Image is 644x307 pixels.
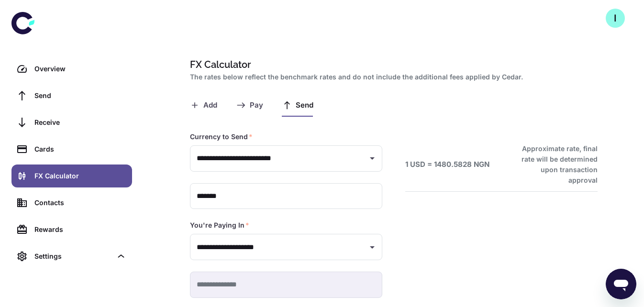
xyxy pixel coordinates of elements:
a: FX Calculator [11,164,132,187]
button: Open [366,152,379,165]
span: Pay [250,101,263,110]
label: You're Paying In [190,220,249,230]
h1: FX Calculator [190,57,594,72]
a: Receive [11,111,132,134]
div: Settings [11,245,132,268]
div: Overview [34,64,126,74]
div: Settings [34,251,112,262]
a: Contacts [11,191,132,214]
h6: Approximate rate, final rate will be determined upon transaction approval [511,143,598,186]
a: Cards [11,138,132,161]
button: I [606,9,625,28]
h6: 1 USD = 1480.5828 NGN [405,159,489,170]
iframe: Button to launch messaging window [606,269,636,299]
a: Rewards [11,218,132,241]
span: Add [203,101,217,110]
button: Open [366,241,379,254]
div: Send [34,90,126,101]
label: Currency to Send [190,132,253,142]
div: Contacts [34,197,126,208]
div: Cards [34,144,126,154]
a: Overview [11,57,132,80]
h2: The rates below reflect the benchmark rates and do not include the additional fees applied by Cedar. [190,72,594,82]
a: Send [11,84,132,107]
div: Receive [34,117,126,128]
div: Rewards [34,224,126,235]
div: FX Calculator [34,171,126,181]
span: Send [296,101,313,110]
